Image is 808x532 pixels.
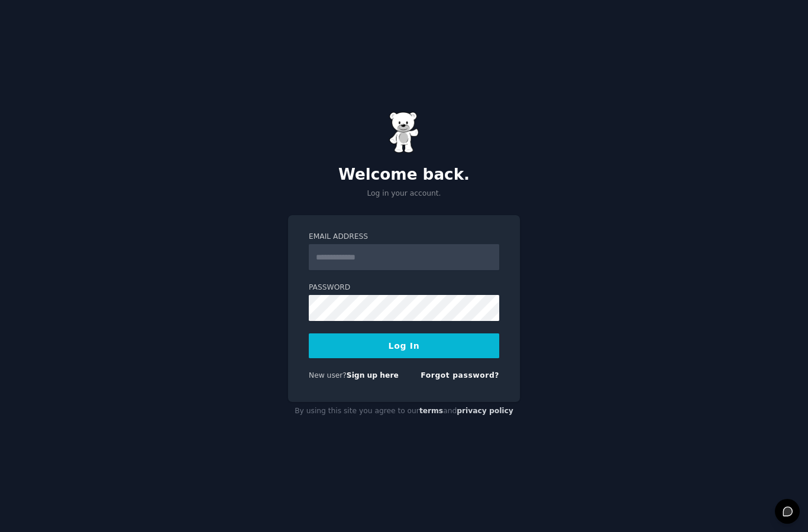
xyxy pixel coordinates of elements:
label: Password [309,283,499,293]
h2: Welcome back. [288,166,520,184]
a: privacy policy [457,407,513,415]
span: New user? [309,371,347,379]
div: By using this site you agree to our and [288,402,520,421]
p: Log in your account. [288,189,520,199]
label: Email Address [309,232,499,242]
a: Forgot password? [421,371,499,379]
button: Log In [309,333,499,358]
a: terms [419,407,443,415]
img: Gummy Bear [389,112,419,153]
a: Sign up here [347,371,399,379]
